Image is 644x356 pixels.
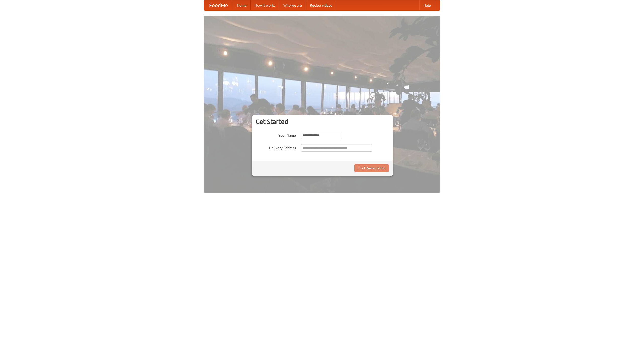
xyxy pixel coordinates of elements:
a: Who we are [279,0,306,10]
a: FoodMe [204,0,233,10]
label: Your Name [256,132,296,138]
a: Home [233,0,251,10]
a: Recipe videos [306,0,336,10]
a: Help [419,0,435,10]
h3: Get Started [256,118,389,125]
button: Find Restaurants! [354,164,389,172]
label: Delivery Address [256,144,296,150]
a: How it works [251,0,279,10]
